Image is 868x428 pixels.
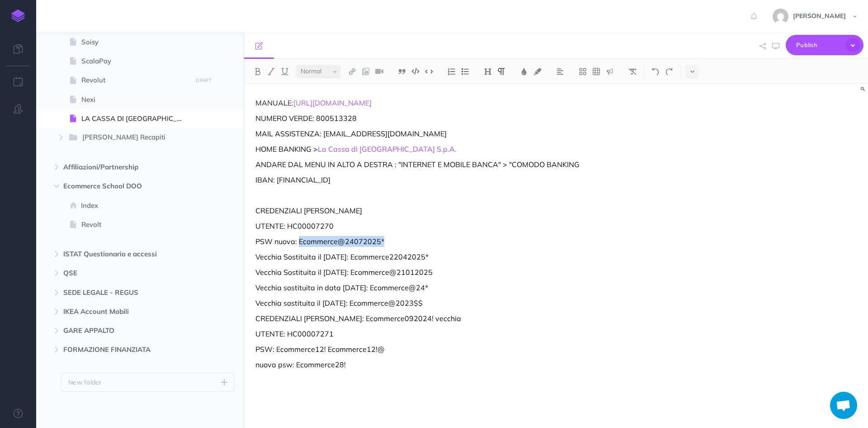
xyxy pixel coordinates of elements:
span: Publish [796,38,841,52]
p: New folder [68,377,102,387]
img: Inline code button [425,68,433,75]
p: ANDARE DAL MENU IN ALTO A DESTRA : "INTERNET E MOBILE BANCA" > "COMODO BANKING [255,159,670,170]
span: Ecommerce School DOO [63,181,178,192]
button: Publish [786,35,863,55]
img: Callout dropdown menu button [606,68,614,75]
img: Paragraph button [497,68,505,75]
p: CREDENZIALI [PERSON_NAME] [255,205,670,216]
img: Headings dropdown button [484,68,492,75]
img: Ordered list button [448,68,456,75]
img: Add image button [362,68,370,75]
img: Add video button [375,68,383,75]
span: IKEA Account Mobili [63,306,178,317]
p: nuova psw: Ecommerce28! [255,359,670,370]
span: Revolut [81,75,189,86]
span: ISTAT Questionario e accessi [63,249,178,260]
img: logo-mark.svg [11,10,25,22]
p: NUMERO VERDE: 800513328 [255,113,670,124]
span: ScalaPay [81,56,189,67]
p: HOME BANKING > [255,144,670,154]
span: QSE [63,268,178,279]
p: Vecchia Sostituita il [DATE]: Ecommerce22042025* [255,251,670,262]
img: Alignment dropdown menu button [556,68,564,75]
span: Index [81,200,189,211]
img: Create table button [592,68,600,75]
span: Soisy [81,37,189,48]
p: CREDENZIALI [PERSON_NAME]: Ecommerce092024! vecchia [255,313,670,324]
span: GARE APPALTO [63,325,178,336]
span: SEDE LEGALE - REGUS [63,287,178,298]
a: [URL][DOMAIN_NAME] [293,98,372,107]
img: Underline button [281,68,289,75]
img: Italic button [267,68,275,75]
p: UTENTE: HC00007271 [255,328,670,339]
img: Bold button [254,68,262,75]
p: Vecchia Sostituita il [DATE]: Ecommerce@21012025 [255,267,670,278]
p: MAIL ASSISTENZA: [EMAIL_ADDRESS][DOMAIN_NAME] [255,128,670,139]
p: MANUALE: [255,97,670,108]
small: DRAFT [196,77,212,83]
button: DRAFT [193,75,215,86]
span: [PERSON_NAME] [788,12,850,20]
span: Revolt [81,219,189,230]
p: IBAN: [FINANCIAL_ID] [255,174,670,185]
img: Clear styles button [628,68,637,75]
a: La Cassa di [318,144,358,154]
img: 773ddf364f97774a49de44848d81cdba.jpg [773,9,788,24]
p: Vecchia sostituita in data [DATE]: Ecommerce@24* [255,282,670,293]
img: Undo [651,68,660,75]
img: Link button [348,68,356,75]
img: Blockquote button [398,68,406,75]
img: Text background color button [533,68,542,75]
img: Redo [665,68,673,75]
span: LA CASSA DI [GEOGRAPHIC_DATA] [81,113,189,124]
a: S.p.A. [437,144,457,154]
a: Aprire la chat [830,392,857,419]
p: PSW: Ecommerce12! Ecommerce12!@ [255,344,670,355]
img: Text color button [520,68,528,75]
a: [GEOGRAPHIC_DATA] [359,144,435,154]
p: UTENTE: HC00007270 [255,221,670,231]
p: Vecchia sostituita il [DATE]: Ecommerce@2023$$ [255,298,670,308]
button: New folder [61,373,235,392]
p: PSW nuova: Ecommerce@24072025* [255,236,670,247]
span: Nexi [81,94,189,105]
span: Affiliazioni/Partnership [63,162,178,173]
span: [PERSON_NAME] Recapiti [82,132,176,144]
img: Code block button [411,68,420,75]
span: FORMAZIONE FINANZIATA [63,344,178,355]
img: Unordered list button [461,68,469,75]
